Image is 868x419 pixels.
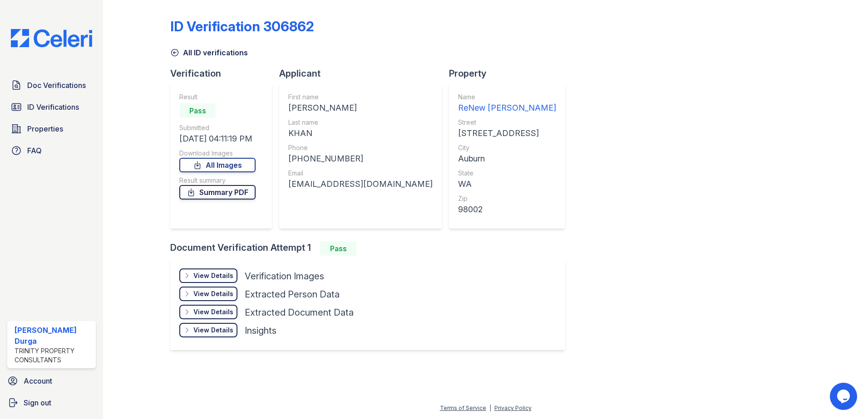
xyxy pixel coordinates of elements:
div: View Details [193,307,233,317]
div: Last name [288,118,433,127]
div: Verification Images [245,270,324,283]
div: Document Verification Attempt 1 [170,241,572,256]
span: Properties [27,123,63,134]
div: Submitted [179,123,256,132]
a: All ID verifications [170,47,248,58]
a: Sign out [4,394,99,412]
div: Name [458,93,556,102]
div: Pass [179,103,216,118]
div: City [458,143,556,152]
div: View Details [193,326,233,335]
div: [PERSON_NAME] [288,102,433,114]
div: [PHONE_NUMBER] [288,152,433,165]
div: Pass [320,241,356,256]
div: Extracted Person Data [245,288,340,301]
div: View Details [193,289,233,298]
div: [EMAIL_ADDRESS][DOMAIN_NAME] [288,178,433,190]
span: ID Verifications [27,102,79,112]
div: [PERSON_NAME] Durga [15,325,92,346]
div: Auburn [458,152,556,165]
div: Trinity Property Consultants [15,346,92,365]
div: 98002 [458,203,556,216]
div: Verification [170,67,279,80]
div: Phone [288,143,433,152]
span: Sign out [24,397,51,408]
div: Result summary [179,176,256,185]
a: Doc Verifications [7,76,96,94]
a: Privacy Policy [494,404,532,411]
div: State [458,169,556,178]
span: FAQ [27,145,42,156]
div: Result [179,93,256,102]
div: Insights [245,324,276,337]
div: ReNew [PERSON_NAME] [458,102,556,114]
div: WA [458,178,556,190]
span: Account [24,375,52,386]
div: Property [449,67,572,80]
a: Terms of Service [440,404,486,411]
div: Street [458,118,556,127]
div: | [489,404,491,411]
a: Summary PDF [179,185,256,200]
a: Account [4,372,99,390]
span: Doc Verifications [27,80,86,91]
div: [STREET_ADDRESS] [458,127,556,140]
a: ID Verifications [7,98,96,116]
a: Name ReNew [PERSON_NAME] [458,93,556,114]
div: First name [288,93,433,102]
div: Applicant [279,67,449,80]
img: CE_Logo_Blue-a8612792a0a2168367f1c8372b55b34899dd931a85d93a1a3d3e32e68fde9ad4.png [4,29,99,47]
div: Download Images [179,149,256,158]
a: FAQ [7,141,96,160]
div: View Details [193,271,233,280]
div: KHAN [288,127,433,140]
div: Zip [458,194,556,203]
iframe: chat widget [830,383,859,410]
div: ID Verification 306862 [170,18,314,34]
a: Properties [7,120,96,138]
div: Extracted Document Data [245,306,354,319]
a: All Images [179,158,256,172]
div: [DATE] 04:11:19 PM [179,132,256,145]
div: Email [288,169,433,178]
